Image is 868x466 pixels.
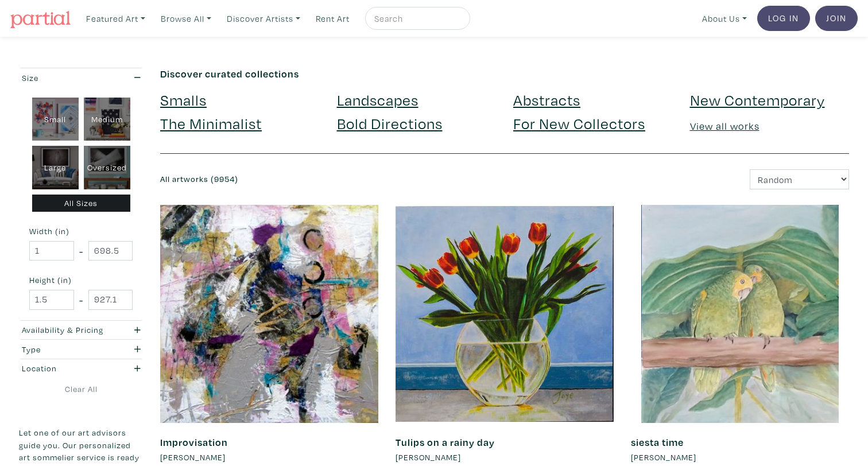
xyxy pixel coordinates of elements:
[396,451,461,464] li: [PERSON_NAME]
[79,243,83,259] span: -
[690,90,825,110] a: New Contemporary
[160,113,262,133] a: The Minimalist
[22,324,107,336] div: Availability & Pricing
[311,7,355,30] a: Rent Art
[22,72,107,84] div: Size
[160,174,496,184] h6: All artworks (9954)
[513,113,645,133] a: For New Collectors
[22,362,107,375] div: Location
[160,68,849,80] h6: Discover curated collections
[373,11,459,26] input: Search
[19,321,143,340] button: Availability & Pricing
[156,7,216,30] a: Browse All
[29,276,133,284] small: Height (in)
[19,359,143,378] button: Location
[81,7,150,30] a: Featured Art
[22,343,107,356] div: Type
[32,98,79,141] div: Small
[757,6,810,31] a: Log In
[160,90,207,110] a: Smalls
[29,227,133,235] small: Width (in)
[32,146,79,189] div: Large
[19,383,143,395] a: Clear All
[160,436,228,449] a: Improvisation
[160,451,378,464] a: [PERSON_NAME]
[160,451,226,464] li: [PERSON_NAME]
[84,146,130,189] div: Oversized
[79,292,83,308] span: -
[32,195,130,212] div: All Sizes
[19,340,143,359] button: Type
[631,451,849,464] a: [PERSON_NAME]
[697,7,752,30] a: About Us
[396,436,495,449] a: Tulips on a rainy day
[690,119,759,133] a: View all works
[815,6,858,31] a: Join
[513,90,580,110] a: Abstracts
[631,451,696,464] li: [PERSON_NAME]
[631,436,684,449] a: siesta time
[222,7,305,30] a: Discover Artists
[19,68,143,87] button: Size
[396,451,614,464] a: [PERSON_NAME]
[84,98,130,141] div: Medium
[337,113,443,133] a: Bold Directions
[337,90,418,110] a: Landscapes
